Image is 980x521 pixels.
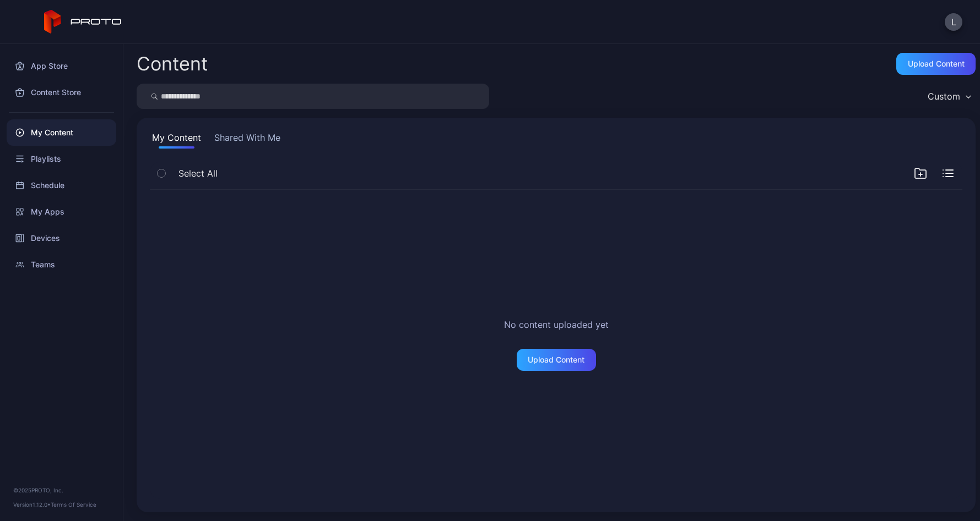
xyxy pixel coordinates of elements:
div: Upload Content [528,355,584,364]
a: Playlists [7,146,116,172]
div: Custom [928,91,960,102]
a: Content Store [7,79,116,106]
a: Devices [7,225,116,251]
div: Content [137,54,208,73]
button: Upload Content [517,349,596,371]
span: Version 1.12.0 • [13,501,51,508]
h2: No content uploaded yet [504,318,609,331]
button: Custom [922,84,976,109]
a: Terms Of Service [51,501,96,508]
a: App Store [7,53,116,79]
a: Teams [7,251,116,278]
button: Upload Content [896,53,976,75]
a: My Content [7,119,116,146]
button: L [945,13,962,31]
button: My Content [150,131,203,149]
a: My Apps [7,199,116,225]
div: © 2025 PROTO, Inc. [13,486,110,495]
a: Schedule [7,172,116,199]
span: Select All [178,167,218,180]
div: Upload Content [908,59,965,68]
button: Shared With Me [212,131,283,149]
